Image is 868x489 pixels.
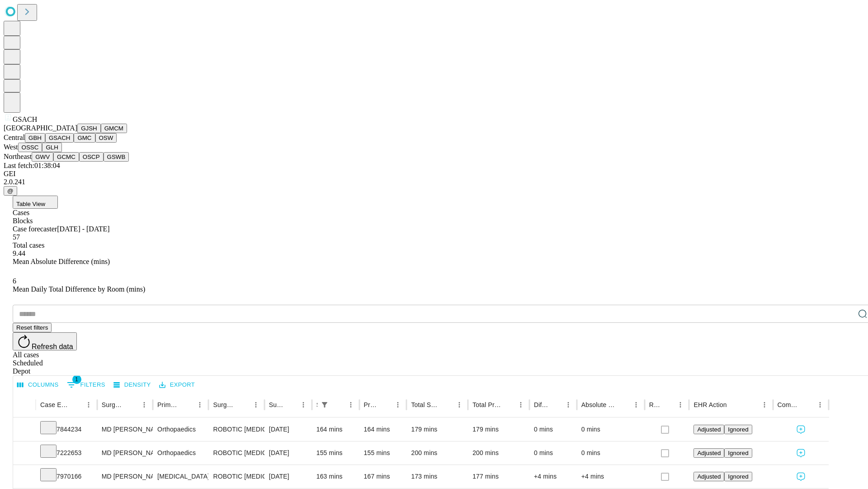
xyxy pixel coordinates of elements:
[364,465,402,488] div: 167 mins
[157,401,180,408] div: Primary Service
[649,401,661,408] div: Resolved in EHR
[4,170,864,178] div: GEI
[4,143,18,151] span: West
[13,233,20,241] span: 57
[237,398,250,411] button: Sort
[250,398,262,411] button: Menu
[111,378,153,392] button: Density
[13,241,44,249] span: Total cases
[581,401,616,408] div: Absolute Difference
[45,133,74,143] button: GSACH
[453,398,466,411] button: Menu
[502,398,514,411] button: Sort
[534,418,572,441] div: 0 mins
[472,401,501,408] div: Total Predicted Duration
[13,332,77,350] button: Refresh data
[13,258,110,265] span: Mean Absolute Difference (mins)
[4,178,864,186] div: 2.0.241
[316,441,355,465] div: 155 mins
[316,418,355,441] div: 164 mins
[157,378,197,392] button: Export
[814,398,826,411] button: Menu
[4,186,17,196] button: @
[15,378,61,392] button: Select columns
[104,152,129,162] button: GSWB
[102,401,124,408] div: Surgeon Name
[472,441,525,465] div: 200 mins
[617,398,630,411] button: Sort
[16,201,45,207] span: Table View
[4,134,25,141] span: Central
[193,398,206,411] button: Menu
[102,418,148,441] div: MD [PERSON_NAME]
[801,398,814,411] button: Sort
[562,398,575,411] button: Menu
[157,441,204,465] div: Orthopaedics
[53,152,79,162] button: GCMC
[693,472,724,481] button: Adjusted
[778,401,800,408] div: Comments
[581,465,640,488] div: +4 mins
[213,401,236,408] div: Surgery Name
[40,441,93,465] div: 7222653
[758,398,771,411] button: Menu
[440,398,453,411] button: Sort
[138,398,151,411] button: Menu
[213,418,259,441] div: ROBOTIC [MEDICAL_DATA] KNEE TOTAL
[157,418,204,441] div: Orthopaedics
[728,398,741,411] button: Sort
[40,465,93,488] div: 7970166
[697,426,721,433] span: Adjusted
[102,441,148,465] div: MD [PERSON_NAME]
[728,426,748,433] span: Ignored
[18,469,31,485] button: Expand
[269,465,307,488] div: [DATE]
[32,343,73,350] span: Refresh data
[13,115,37,123] span: GSACH
[724,472,752,481] button: Ignored
[514,398,527,411] button: Menu
[13,323,52,332] button: Reset filters
[32,152,53,162] button: GWV
[269,401,283,408] div: Surgery Date
[411,401,439,408] div: Total Scheduled Duration
[13,225,57,233] span: Case forecaster
[693,448,724,458] button: Adjusted
[697,473,721,480] span: Adjusted
[40,418,93,441] div: 7844234
[4,124,77,132] span: [GEOGRAPHIC_DATA]
[25,133,45,143] button: GBH
[18,422,31,438] button: Expand
[472,418,525,441] div: 179 mins
[157,465,204,488] div: [MEDICAL_DATA]
[57,225,109,233] span: [DATE] - [DATE]
[18,143,42,152] button: OSSC
[318,398,331,411] button: Show filters
[40,401,69,408] div: Case Epic Id
[297,398,310,411] button: Menu
[630,398,642,411] button: Menu
[581,418,640,441] div: 0 mins
[72,375,81,384] span: 1
[693,425,724,434] button: Adjusted
[82,398,95,411] button: Menu
[7,187,14,194] span: @
[364,401,378,408] div: Predicted In Room Duration
[213,441,259,465] div: ROBOTIC [MEDICAL_DATA] KNEE TOTAL
[534,441,572,465] div: 0 mins
[674,398,687,411] button: Menu
[728,450,748,456] span: Ignored
[472,465,525,488] div: 177 mins
[581,441,640,465] div: 0 mins
[77,124,101,133] button: GJSH
[70,398,82,411] button: Sort
[316,401,317,408] div: Scheduled In Room Duration
[213,465,259,488] div: ROBOTIC [MEDICAL_DATA] REPAIR [MEDICAL_DATA] INITIAL (BILATERAL)
[344,398,357,411] button: Menu
[269,441,307,465] div: [DATE]
[65,378,108,392] button: Show filters
[18,446,31,461] button: Expand
[13,249,25,257] span: 9.44
[16,324,48,331] span: Reset filters
[534,401,548,408] div: Difference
